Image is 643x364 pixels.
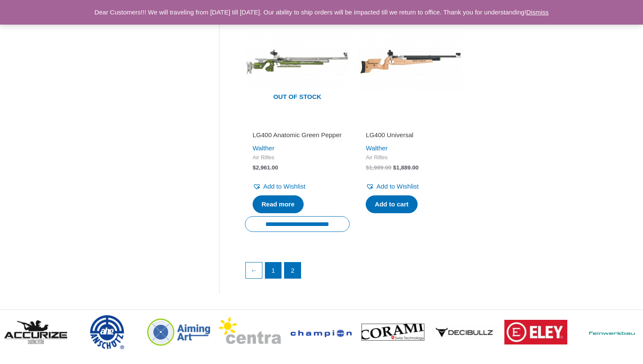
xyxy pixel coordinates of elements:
[366,195,417,213] a: Add to cart: “LG400 Universal”
[366,131,455,142] a: LG400 Universal
[504,320,567,344] img: brand logo
[366,131,455,139] h2: LG400 Universal
[393,164,396,171] span: $
[393,164,418,171] bdi: 1,889.00
[263,183,305,190] span: Add to Wishlist
[253,195,304,213] a: Read more about “LG400 Anatomic Green Pepper”
[366,181,418,192] a: Add to Wishlist
[526,8,549,16] a: Dismiss
[253,119,342,129] iframe: Customer reviews powered by Trustpilot
[358,9,463,113] img: LG400 Universal
[246,262,262,279] a: ←
[253,144,274,152] a: Walther
[366,119,455,129] iframe: Customer reviews powered by Trustpilot
[366,154,455,161] span: Air Rifles
[366,164,391,171] bdi: 1,989.00
[285,262,301,279] span: Page 2
[376,183,418,190] span: Add to Wishlist
[245,9,350,113] a: Out of stock
[366,144,387,152] a: Walther
[253,154,342,161] span: Air Rifles
[265,262,282,279] a: Page 1
[253,164,256,171] span: $
[253,131,342,139] h2: LG400 Anatomic Green Pepper
[253,164,278,171] bdi: 2,961.00
[253,181,305,192] a: Add to Wishlist
[245,9,350,113] img: LG400 Anatomic Green Pepper
[366,164,369,171] span: $
[253,131,342,142] a: LG400 Anatomic Green Pepper
[245,262,576,283] nav: Product Pagination
[251,88,343,107] span: Out of stock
